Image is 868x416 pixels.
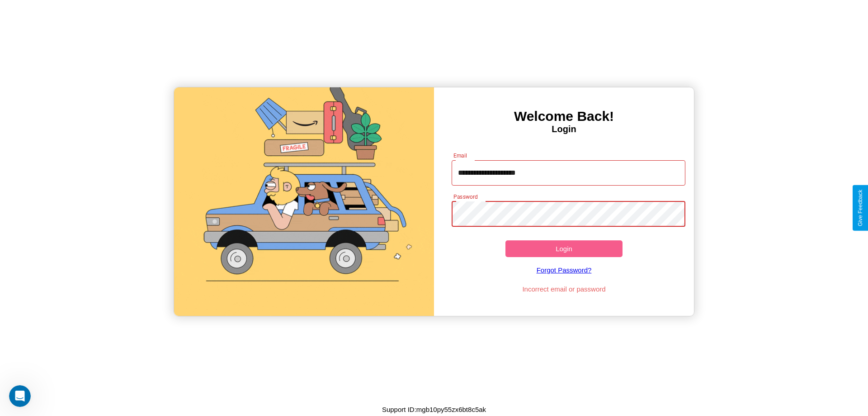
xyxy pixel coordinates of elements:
p: Support ID: mgb10py55zx6bt8c5ak [382,403,486,416]
label: Email [453,152,467,159]
iframe: Intercom live chat [9,385,31,407]
a: Forgot Password? [447,257,681,283]
label: Password [453,193,477,201]
p: Incorrect email or password [447,283,681,295]
h3: Welcome Back! [434,109,694,124]
div: Give Feedback [857,190,863,226]
img: gif [174,87,434,316]
button: Login [505,240,623,257]
h4: Login [434,124,694,134]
